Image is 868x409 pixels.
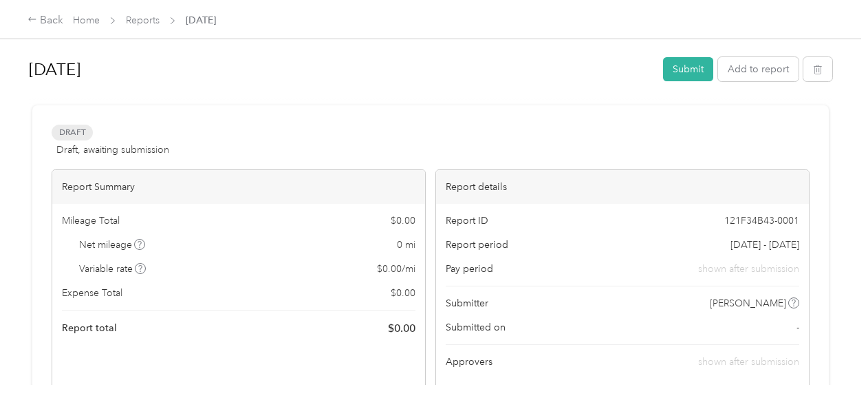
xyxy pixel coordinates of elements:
span: shown after submission [698,262,799,276]
span: $ 0.00 [391,286,415,300]
span: Expense Total [62,286,122,300]
span: Report ID [446,213,488,228]
span: - [796,320,799,335]
a: Reports [126,14,160,26]
span: $ 0.00 / mi [377,262,415,276]
span: Draft [52,125,93,140]
div: Report Summary [52,170,425,204]
a: Home [73,14,100,26]
button: Submit [663,57,713,81]
span: [PERSON_NAME] [710,296,786,311]
span: Submitter [446,296,488,311]
span: [DATE] - [DATE] [730,238,799,252]
span: Mileage Total [62,213,120,228]
span: Variable rate [79,262,147,276]
span: 0 mi [397,238,415,252]
span: Submitted on [446,320,506,335]
span: shown after submission [698,356,799,368]
span: Draft, awaiting submission [56,143,169,157]
div: Report details [436,170,809,204]
button: Add to report [718,57,799,81]
span: Pay period [446,262,493,276]
iframe: Everlance-gr Chat Button Frame [791,332,868,409]
span: $ 0.00 [388,320,415,337]
span: 121F34B43-0001 [724,213,799,228]
span: [DATE] [186,13,216,28]
span: $ 0.00 [391,213,415,228]
span: Approvers [446,355,492,369]
h1: Sep 2025 [29,53,653,86]
span: Net mileage [79,238,146,252]
span: Report period [446,238,508,252]
span: Report total [62,321,117,335]
div: Back [28,12,63,29]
